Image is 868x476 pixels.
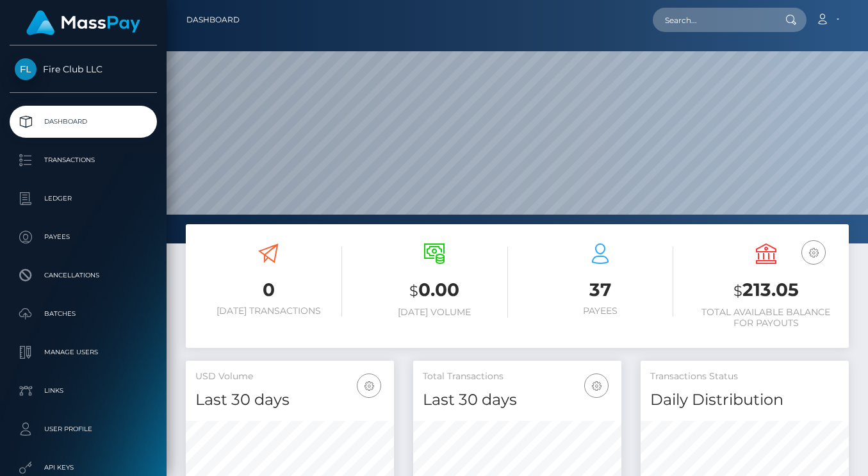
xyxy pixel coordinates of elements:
[692,307,839,329] h6: Total Available Balance for Payouts
[650,370,839,383] h5: Transactions Status
[15,189,152,208] p: Ledger
[15,304,152,324] p: Batches
[10,144,157,176] a: Transactions
[10,63,157,75] span: Fire Club LLC
[10,106,157,138] a: Dashboard
[10,183,157,215] a: Ledger
[15,381,152,400] p: Links
[15,227,152,247] p: Payees
[423,389,612,411] h4: Last 30 days
[10,259,157,291] a: Cancellations
[15,420,152,439] p: User Profile
[10,221,157,253] a: Payees
[361,277,508,304] h3: 0.00
[733,282,742,300] small: $
[10,375,157,407] a: Links
[653,8,773,32] input: Search...
[195,389,384,411] h4: Last 30 days
[361,307,508,318] h6: [DATE] Volume
[527,306,674,316] h6: Payees
[186,6,240,33] a: Dashboard
[15,266,152,285] p: Cancellations
[527,277,674,302] h3: 37
[15,58,37,80] img: Fire Club LLC
[195,370,384,383] h5: USD Volume
[692,277,839,304] h3: 213.05
[10,298,157,330] a: Batches
[423,370,612,383] h5: Total Transactions
[650,389,839,411] h4: Daily Distribution
[195,306,342,316] h6: [DATE] Transactions
[195,277,342,302] h3: 0
[15,151,152,170] p: Transactions
[409,282,418,300] small: $
[26,10,140,35] img: MassPay Logo
[15,343,152,362] p: Manage Users
[10,413,157,445] a: User Profile
[15,112,152,131] p: Dashboard
[10,336,157,368] a: Manage Users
